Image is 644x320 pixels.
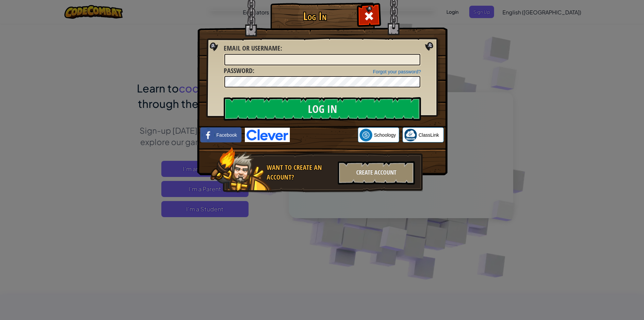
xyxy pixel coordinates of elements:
[224,44,282,53] label: :
[374,132,396,138] span: Schoology
[272,10,358,22] h1: Log In
[506,7,637,99] iframe: Sign in with Google Dialog
[267,163,334,182] div: Want to create an account?
[419,132,439,138] span: ClassLink
[216,132,237,138] span: Facebook
[224,97,421,121] input: Log In
[293,128,355,142] div: Sign in with Google. Opens in new tab
[404,129,417,141] img: classlink-logo-small.png
[290,128,358,142] iframe: Sign in with Google Button
[245,128,290,142] img: clever-logo-blue.png
[338,161,415,185] div: Create Account
[224,66,253,75] span: Password
[202,129,215,141] img: facebook_small.png
[224,66,254,76] label: :
[373,69,421,74] a: Forgot your password?
[360,129,372,141] img: schoology.png
[224,44,280,53] span: Email or Username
